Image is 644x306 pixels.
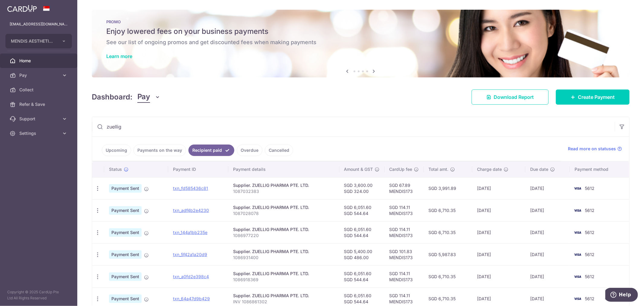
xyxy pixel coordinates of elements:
[233,226,334,233] div: Supplier. ZUELLIG PHARMA PTE. LTD.
[109,228,142,237] span: Payment Sent
[424,199,472,221] td: SGD 6,710.35
[525,243,570,265] td: [DATE]
[233,233,334,239] p: 1086977220
[173,274,209,279] a: txn_a0fd2e398c4
[585,186,594,191] span: 5612
[109,295,142,303] span: Payment Sent
[233,277,334,283] p: 1086918369
[109,272,142,281] span: Payment Sent
[19,101,59,107] span: Refer & Save
[106,19,615,24] p: PROMO
[233,210,334,216] p: 1087028078
[525,199,570,221] td: [DATE]
[233,249,334,255] div: Supplier. ZUELLIG PHARMA PTE. LTD.
[572,273,584,280] img: Bank Card
[525,177,570,199] td: [DATE]
[173,186,208,191] a: txn_fd585436c81
[102,145,131,156] a: Upcoming
[424,177,472,199] td: SGD 3,991.89
[19,130,59,136] span: Settings
[429,166,449,172] span: Total amt.
[344,166,373,172] span: Amount & GST
[137,91,150,103] span: Pay
[556,90,630,105] a: Create Payment
[530,166,548,172] span: Due date
[5,34,72,48] button: MENDIS AESTHETICS PTE. LTD.
[133,145,186,156] a: Payments on the way
[233,293,334,299] div: Supplier. ZUELLIG PHARMA PTE. LTD.
[585,252,594,257] span: 5612
[168,161,228,177] th: Payment ID
[339,265,385,288] td: SGD 6,051.60 SGD 544.64
[173,296,210,301] a: txn_64a47d9b429
[19,87,59,93] span: Collect
[19,58,59,64] span: Home
[424,243,472,265] td: SGD 5,987.83
[385,199,424,221] td: SGD 114.11 MENDIS173
[339,199,385,221] td: SGD 6,051.60 SGD 544.64
[339,243,385,265] td: SGD 5,400.00 SGD 486.00
[572,251,584,258] img: Bank Card
[494,93,534,101] span: Download Report
[585,274,594,279] span: 5612
[233,188,334,194] p: 1087032383
[188,145,234,156] a: Recipient paid
[585,230,594,235] span: 5612
[339,177,385,199] td: SGD 3,600.00 SGD 324.00
[265,145,293,156] a: Cancelled
[7,5,37,12] img: CardUp
[19,72,59,78] span: Pay
[106,27,615,36] h5: Enjoy lowered fees on your business payments
[424,221,472,243] td: SGD 6,710.35
[385,265,424,288] td: SGD 114.11 MENDIS173
[585,208,594,213] span: 5612
[570,161,629,177] th: Payment method
[92,117,615,136] input: Search by recipient name, payment id or reference
[173,230,207,235] a: txn_144a1bb235e
[137,91,161,103] button: Pay
[605,288,638,303] iframe: Opens a widget where you can find more information
[11,38,56,44] span: MENDIS AESTHETICS PTE. LTD.
[472,199,525,221] td: [DATE]
[92,10,630,77] img: Latest Promos Banner
[10,21,68,27] p: [EMAIL_ADDRESS][DOMAIN_NAME]
[525,221,570,243] td: [DATE]
[109,250,142,259] span: Payment Sent
[385,177,424,199] td: SGD 67.89 MENDIS173
[109,206,142,215] span: Payment Sent
[472,243,525,265] td: [DATE]
[385,243,424,265] td: SGD 101.83 MENDIS173
[19,116,59,122] span: Support
[472,90,549,105] a: Download Report
[572,295,584,302] img: Bank Card
[525,265,570,288] td: [DATE]
[237,145,262,156] a: Overdue
[106,39,615,46] h6: See our list of ongoing promos and get discounted fees when making payments
[585,296,594,301] span: 5612
[578,93,615,101] span: Create Payment
[472,177,525,199] td: [DATE]
[572,207,584,214] img: Bank Card
[572,185,584,192] img: Bank Card
[389,166,412,172] span: CardUp fee
[233,271,334,277] div: Supplier. ZUELLIG PHARMA PTE. LTD.
[173,252,207,257] a: txn_5f42a1a20d9
[339,221,385,243] td: SGD 6,051.60 SGD 544.64
[92,92,133,103] h4: Dashboard:
[477,166,502,172] span: Charge date
[233,182,334,188] div: Supplier. ZUELLIG PHARMA PTE. LTD.
[472,265,525,288] td: [DATE]
[572,229,584,236] img: Bank Card
[568,146,616,152] span: Read more on statuses
[173,208,209,213] a: txn_adf4b2e4230
[106,53,132,59] a: Learn more
[228,161,339,177] th: Payment details
[109,166,122,172] span: Status
[472,221,525,243] td: [DATE]
[568,146,622,152] a: Read more on statuses
[233,255,334,261] p: 1086931400
[424,265,472,288] td: SGD 6,710.35
[233,299,334,305] p: INV 1086861302
[233,204,334,210] div: Supplier. ZUELLIG PHARMA PTE. LTD.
